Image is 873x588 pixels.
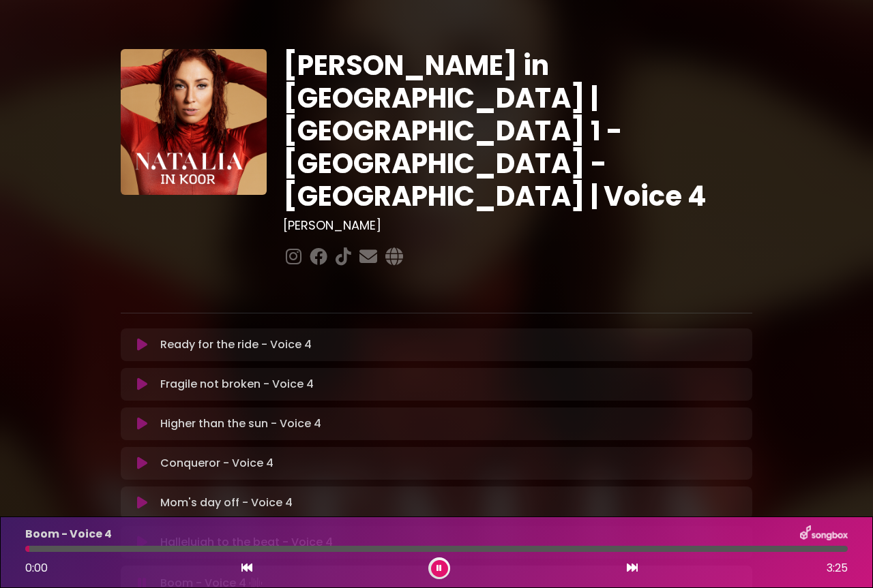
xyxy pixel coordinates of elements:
[160,337,312,353] p: Ready for the ride - Voice 4
[283,49,753,213] h1: [PERSON_NAME] in [GEOGRAPHIC_DATA] | [GEOGRAPHIC_DATA] 1 - [GEOGRAPHIC_DATA] - [GEOGRAPHIC_DATA] ...
[121,49,267,195] img: YTVS25JmS9CLUqXqkEhs
[25,560,48,576] span: 0:00
[160,455,273,471] p: Conqueror - Voice 4
[160,495,293,511] p: Mom's day off - Voice 4
[800,525,848,543] img: songbox-logo-white.png
[827,560,848,576] span: 3:25
[160,376,314,392] p: Fragile not broken - Voice 4
[160,416,321,432] p: Higher than the sun - Voice 4
[25,526,112,542] p: Boom - Voice 4
[283,218,753,233] h3: [PERSON_NAME]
